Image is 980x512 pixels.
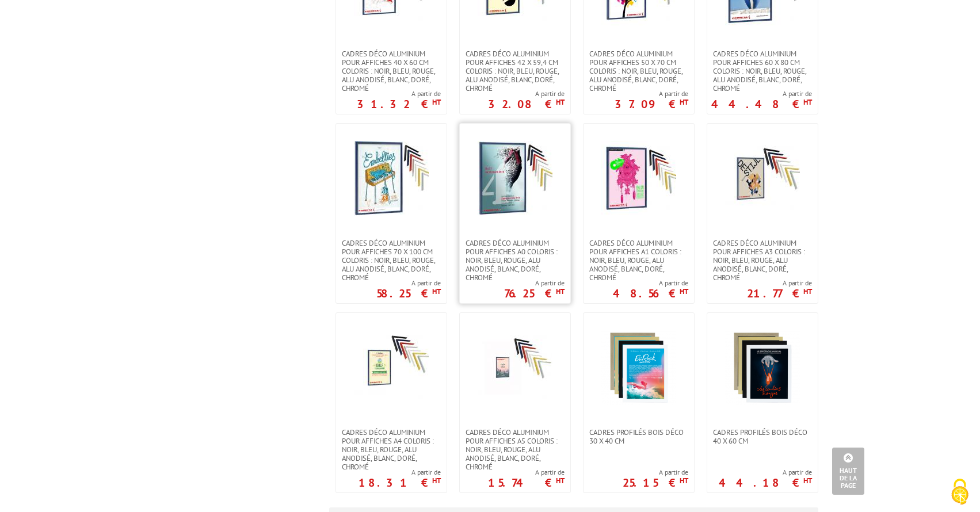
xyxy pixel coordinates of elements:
[713,239,812,282] span: Cadres déco aluminium pour affiches A3 Coloris : Noir, bleu, rouge, alu anodisé, blanc, doré, chromé
[713,428,812,445] span: Cadres Profilés Bois Déco 40 x 60 cm
[376,290,441,297] p: 58.25 €
[488,101,565,108] p: 32.08 €
[556,286,565,296] sup: HT
[940,473,980,512] button: Cookies (fenêtre modale)
[357,101,441,108] p: 31.32 €
[803,97,812,107] sup: HT
[466,239,565,282] span: Cadres déco aluminium pour affiches A0 Coloris : Noir, bleu, rouge, alu anodisé, blanc, doré, chromé
[680,286,688,296] sup: HT
[615,101,688,108] p: 37.09 €
[719,479,812,486] p: 44.18 €
[584,428,694,445] a: Cadres Profilés Bois Déco 30 x 40 cm
[488,479,565,486] p: 15.74 €
[601,141,676,216] img: Cadres déco aluminium pour affiches A1 Coloris : Noir, bleu, rouge, alu anodisé, blanc, doré, chromé
[713,49,812,93] span: Cadres déco aluminium pour affiches 60 x 80 cm Coloris : Noir, bleu, rouge, alu anodisé, blanc, d...
[460,428,570,471] a: Cadres déco aluminium pour affiches A5 Coloris : Noir, bleu, rouge, alu anodisé, blanc, doré, chromé
[613,290,688,297] p: 48.56 €
[460,49,570,93] a: Cadres déco aluminium pour affiches 42 x 59,4 cm Coloris : Noir, bleu, rouge, alu anodisé, blanc,...
[354,330,429,405] img: Cadres déco aluminium pour affiches A4 Coloris : Noir, bleu, rouge, alu anodisé, blanc, doré, chromé
[336,239,447,282] a: Cadres déco aluminium pour affiches 70 x 100 cm Coloris : Noir, bleu, rouge, alu anodisé, blanc, ...
[336,49,447,93] a: Cadres déco aluminium pour affiches 40 x 60 cm Coloris : Noir, bleu, rouge, alu anodisé, blanc, d...
[584,49,694,93] a: Cadres déco aluminium pour affiches 50 x 70 cm Coloris : Noir, bleu, rouge, alu anodisé, blanc, d...
[725,330,800,405] img: Cadres Profilés Bois Déco 40 x 60 cm
[466,428,565,471] span: Cadres déco aluminium pour affiches A5 Coloris : Noir, bleu, rouge, alu anodisé, blanc, doré, chromé
[707,428,818,445] a: Cadres Profilés Bois Déco 40 x 60 cm
[432,97,441,107] sup: HT
[623,468,688,477] span: A partir de
[336,428,447,471] a: Cadres déco aluminium pour affiches A4 Coloris : Noir, bleu, rouge, alu anodisé, blanc, doré, chromé
[359,479,441,486] p: 18.31 €
[832,448,864,495] a: Haut de la page
[613,278,688,288] span: A partir de
[711,89,812,98] span: A partir de
[747,290,812,297] p: 21.77 €
[623,479,688,486] p: 25.15 €
[945,477,974,506] img: Cookies (fenêtre modale)
[478,141,552,216] img: Cadres déco aluminium pour affiches A0 Coloris : Noir, bleu, rouge, alu anodisé, blanc, doré, chromé
[504,290,565,297] p: 76.25 €
[719,468,812,477] span: A partir de
[342,428,441,471] span: Cadres déco aluminium pour affiches A4 Coloris : Noir, bleu, rouge, alu anodisé, blanc, doré, chromé
[504,278,565,288] span: A partir de
[589,49,688,93] span: Cadres déco aluminium pour affiches 50 x 70 cm Coloris : Noir, bleu, rouge, alu anodisé, blanc, d...
[680,476,688,486] sup: HT
[556,97,565,107] sup: HT
[354,141,429,216] img: Cadres déco aluminium pour affiches 70 x 100 cm Coloris : Noir, bleu, rouge, alu anodisé, blanc, ...
[556,476,565,486] sup: HT
[589,239,688,282] span: Cadres déco aluminium pour affiches A1 Coloris : Noir, bleu, rouge, alu anodisé, blanc, doré, chromé
[432,476,441,486] sup: HT
[725,141,800,216] img: Cadres déco aluminium pour affiches A3 Coloris : Noir, bleu, rouge, alu anodisé, blanc, doré, chromé
[488,468,565,477] span: A partir de
[357,89,441,98] span: A partir de
[488,89,565,98] span: A partir de
[615,89,688,98] span: A partir de
[376,278,441,288] span: A partir de
[680,97,688,107] sup: HT
[478,330,552,405] img: Cadres déco aluminium pour affiches A5 Coloris : Noir, bleu, rouge, alu anodisé, blanc, doré, chromé
[342,49,441,93] span: Cadres déco aluminium pour affiches 40 x 60 cm Coloris : Noir, bleu, rouge, alu anodisé, blanc, d...
[601,330,676,405] img: Cadres Profilés Bois Déco 30 x 40 cm
[803,286,812,296] sup: HT
[342,239,441,282] span: Cadres déco aluminium pour affiches 70 x 100 cm Coloris : Noir, bleu, rouge, alu anodisé, blanc, ...
[460,239,570,282] a: Cadres déco aluminium pour affiches A0 Coloris : Noir, bleu, rouge, alu anodisé, blanc, doré, chromé
[466,49,565,93] span: Cadres déco aluminium pour affiches 42 x 59,4 cm Coloris : Noir, bleu, rouge, alu anodisé, blanc,...
[803,476,812,486] sup: HT
[747,278,812,288] span: A partir de
[707,239,818,282] a: Cadres déco aluminium pour affiches A3 Coloris : Noir, bleu, rouge, alu anodisé, blanc, doré, chromé
[359,468,441,477] span: A partir de
[432,286,441,296] sup: HT
[711,101,812,108] p: 44.48 €
[584,239,694,282] a: Cadres déco aluminium pour affiches A1 Coloris : Noir, bleu, rouge, alu anodisé, blanc, doré, chromé
[707,49,818,93] a: Cadres déco aluminium pour affiches 60 x 80 cm Coloris : Noir, bleu, rouge, alu anodisé, blanc, d...
[589,428,688,445] span: Cadres Profilés Bois Déco 30 x 40 cm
